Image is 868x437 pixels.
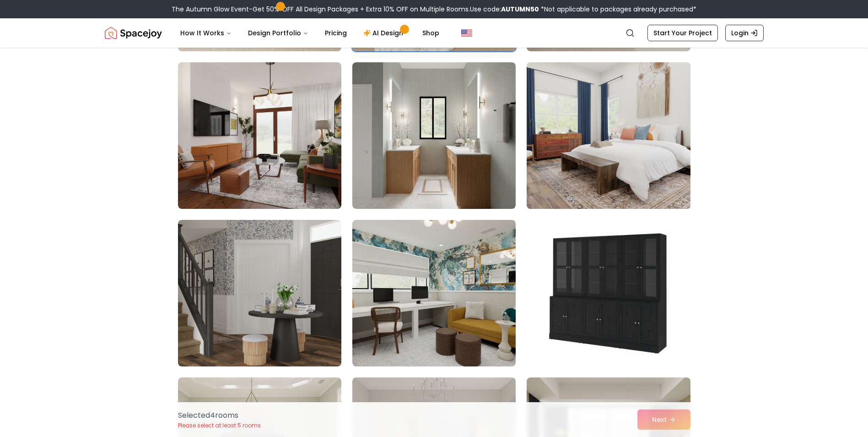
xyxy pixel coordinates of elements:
[415,24,447,42] a: Shop
[523,59,694,213] img: Room room-21
[539,5,696,14] span: *Not applicable to packages already purchased*
[356,24,413,42] a: AI Design
[352,62,516,209] img: Room room-20
[527,220,690,366] img: Room room-24
[352,220,516,366] img: Room room-23
[647,25,718,41] a: Start Your Project
[241,24,316,42] button: Design Portfolio
[318,24,354,42] a: Pricing
[178,62,341,209] img: Room room-19
[178,410,261,421] p: Selected 4 room s
[178,422,261,429] p: Please select at least 5 rooms
[172,5,696,14] div: The Autumn Glow Event-Get 50% OFF All Design Packages + Extra 10% OFF on Multiple Rooms.
[501,5,539,14] b: AUTUMN50
[470,5,539,14] span: Use code:
[105,18,764,48] nav: Global
[178,220,341,366] img: Room room-22
[105,24,162,42] img: Spacejoy Logo
[173,24,239,42] button: How It Works
[461,27,472,38] img: United States
[105,24,162,42] a: Spacejoy
[173,24,447,42] nav: Main
[725,25,764,41] a: Login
